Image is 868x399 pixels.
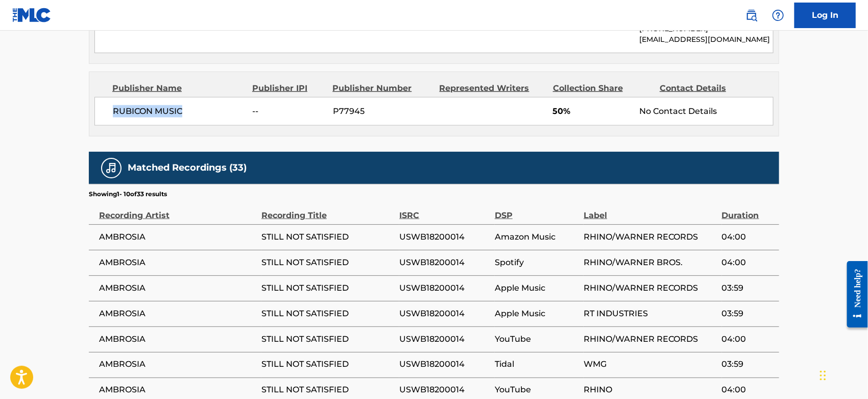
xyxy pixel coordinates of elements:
[839,253,868,335] iframe: Resource Center
[741,5,762,26] a: Public Search
[99,199,256,222] div: Recording Artist
[128,162,247,174] h5: Matched Recordings (33)
[722,308,774,320] span: 03:59
[261,333,394,345] span: STILL NOT SATISFIED
[105,162,117,174] img: Matched Recordings
[99,256,256,269] span: AMBROSIA
[261,359,394,371] span: STILL NOT SATISFIED
[722,333,774,345] span: 04:00
[99,333,256,345] span: AMBROSIA
[584,256,716,269] span: RHINO/WARNER BROS.
[745,9,758,21] img: search
[495,199,578,222] div: DSP
[261,308,394,320] span: STILL NOT SATISFIED
[399,256,490,269] span: USWB18200014
[252,82,325,95] div: Publisher IPI
[660,82,759,95] div: Contact Details
[261,256,394,269] span: STILL NOT SATISFIED
[794,3,856,28] a: Log In
[495,282,578,294] span: Apple Music
[772,9,784,21] img: help
[722,282,774,294] span: 03:59
[495,333,578,345] span: YouTube
[399,384,490,396] span: USWB18200014
[768,5,788,26] div: Help
[261,199,394,222] div: Recording Title
[722,256,774,269] span: 04:00
[261,231,394,243] span: STILL NOT SATISFIED
[584,231,716,243] span: RHINO/WARNER RECORDS
[495,308,578,320] span: Apple Music
[89,190,167,199] p: Showing 1 - 10 of 33 results
[99,282,256,294] span: AMBROSIA
[399,199,490,222] div: ISRC
[99,384,256,396] span: AMBROSIA
[332,82,431,95] div: Publisher Number
[333,105,432,118] span: P77945
[722,359,774,371] span: 03:59
[495,359,578,371] span: Tidal
[440,82,545,95] div: Represented Writers
[495,231,578,243] span: Amazon Music
[399,308,490,320] span: USWB18200014
[640,34,773,45] p: [EMAIL_ADDRESS][DOMAIN_NAME]
[253,105,325,118] span: --
[112,82,245,95] div: Publisher Name
[495,384,578,396] span: YouTube
[640,105,773,118] div: No Contact Details
[722,384,774,396] span: 04:00
[261,384,394,396] span: STILL NOT SATISFIED
[99,359,256,371] span: AMBROSIA
[584,359,716,371] span: WMG
[584,199,716,222] div: Label
[399,359,490,371] span: USWB18200014
[399,231,490,243] span: USWB18200014
[495,256,578,269] span: Spotify
[817,350,868,399] iframe: Chat Widget
[553,105,632,118] span: 50%
[722,199,774,222] div: Duration
[113,105,245,118] span: RUBICON MUSIC
[261,282,394,294] span: STILL NOT SATISFIED
[722,231,774,243] span: 04:00
[399,333,490,345] span: USWB18200014
[99,231,256,243] span: AMBROSIA
[584,308,716,320] span: RT INDUSTRIES
[553,82,652,95] div: Collection Share
[584,282,716,294] span: RHINO/WARNER RECORDS
[399,282,490,294] span: USWB18200014
[99,308,256,320] span: AMBROSIA
[584,333,716,345] span: RHINO/WARNER RECORDS
[584,384,716,396] span: RHINO
[12,8,52,22] img: MLC Logo
[820,360,826,391] div: Drag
